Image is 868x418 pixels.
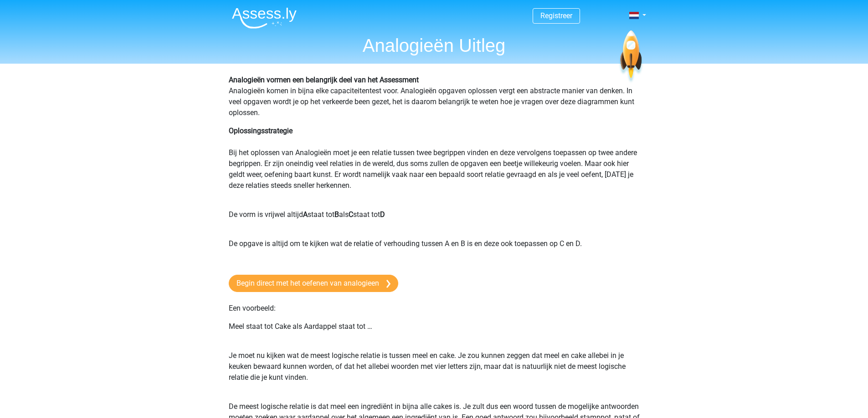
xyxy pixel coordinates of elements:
p: De vorm is vrijwel altijd staat tot als staat tot [229,209,640,231]
p: Bij het oplossen van Analogieën moet je een relatie tussen twee begrippen vinden en deze vervolge... [229,126,640,202]
b: Oplossingsstrategie [229,126,293,135]
p: Analogieën komen in bijna elke capaciteitentest voor. Analogieën opgaven oplossen vergt een abstr... [229,75,640,118]
a: Registreer [540,11,572,20]
b: C [349,210,353,219]
img: Assessly [232,7,297,29]
p: Meel staat tot Cake als Aardappel staat tot … [229,321,640,343]
b: A [303,210,308,219]
p: De opgave is altijd om te kijken wat de relatie of verhouding tussen A en B is en deze ook toepas... [229,238,640,260]
h1: Analogieën Uitleg [225,35,644,56]
img: arrow-right.e5bd35279c78.svg [386,280,390,288]
img: spaceship.7d73109d6933.svg [618,30,643,84]
a: Begin direct met het oefenen van analogieen [229,275,398,292]
b: D [380,210,385,219]
p: Je moet nu kijken wat de meest logische relatie is tussen meel en cake. Je zou kunnen zeggen dat ... [229,350,640,394]
p: Een voorbeeld: [229,303,640,314]
b: B [334,210,339,219]
b: Analogieën vormen een belangrijk deel van het Assessment [229,76,419,84]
